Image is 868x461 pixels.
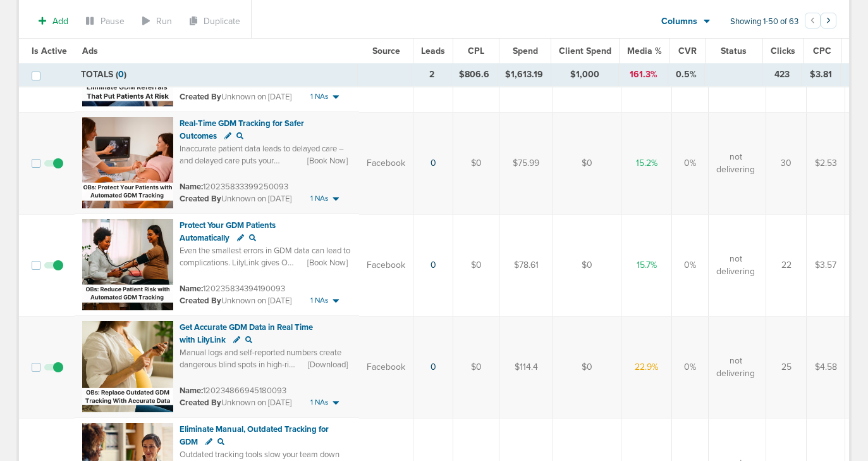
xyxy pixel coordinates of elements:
span: [Book Now] [307,257,348,268]
span: Name: [180,284,203,294]
span: Leads [421,46,445,56]
span: 0 [118,69,124,80]
span: Ads [82,46,98,56]
span: 1 NAs [310,397,329,408]
span: Showing 1-50 of 63 [730,16,798,27]
span: 1 NAs [310,91,329,102]
td: $0 [453,112,499,214]
small: Unknown on [DATE] [180,295,291,306]
td: $3.57 [807,214,845,316]
td: $0 [553,316,621,418]
td: $0 [553,112,621,214]
span: Created By [180,92,221,102]
td: $1,613.19 [498,63,551,86]
span: Media % [627,46,662,56]
span: Even the smallest errors in GDM data can lead to complications. LilyLink gives OBs and MFMs compl... [180,246,350,331]
td: $1,000 [551,63,619,86]
td: 2 [412,63,451,86]
td: Facebook [359,214,413,316]
small: Unknown on [DATE] [180,193,291,205]
td: $75.99 [499,112,553,214]
td: 15.7% [621,214,672,316]
small: Unknown on [DATE] [180,397,291,408]
td: TOTALS ( ) [73,63,358,86]
button: Go to next page [821,13,836,28]
img: Ad image [82,219,173,310]
small: 120235834394190093 [180,284,285,294]
span: Name: [180,182,203,192]
small: 120234866945180093 [180,386,286,396]
td: 423 [762,63,802,86]
span: Created By [180,296,221,306]
img: Ad image [82,321,173,412]
span: Manual logs and self-reported numbers create dangerous blind spots in high-risk pregnancies—blind... [180,348,344,420]
td: $4.58 [807,316,845,418]
td: $806.6 [451,63,498,86]
span: Is Active [32,46,67,56]
a: 0 [431,260,436,270]
span: Protect Your GDM Patients Automatically [180,220,276,243]
td: $3.81 [802,63,840,86]
td: $0 [553,214,621,316]
small: Unknown on [DATE] [180,91,291,103]
td: 0% [672,112,709,214]
td: $78.61 [499,214,553,316]
span: Eliminate Manual, Outdated Tracking for GDM [180,424,329,447]
span: Created By [180,398,221,408]
span: Client Spend [559,46,611,56]
td: 22.9% [621,316,672,418]
a: 0 [431,158,436,168]
td: $2.53 [807,112,845,214]
td: 30 [766,112,807,214]
span: not delivering [716,355,755,379]
td: 161.3% [618,63,668,86]
a: 0 [431,362,436,372]
span: Add [52,16,68,27]
span: Spend [513,46,538,56]
small: 120235833399250093 [180,182,288,192]
span: not delivering [716,253,755,277]
span: [Book Now] [307,155,348,167]
span: CVR [678,46,697,56]
td: $114.4 [499,316,553,418]
span: 1 NAs [310,193,329,204]
span: Inaccurate patient data leads to delayed care – and delayed care puts your patients at risk. Lily... [180,144,348,241]
span: Get Accurate GDM Data in Real Time with LilyLink [180,322,313,345]
ul: Pagination [805,15,836,30]
td: 22 [766,214,807,316]
span: not delivering [716,151,755,175]
td: 25 [766,316,807,418]
span: Created By [180,194,221,204]
td: 0% [672,316,709,418]
span: Name: [180,386,203,396]
span: Status [721,46,747,56]
td: 0.5% [668,63,705,86]
span: 1 NAs [310,295,329,306]
td: Facebook [359,112,413,214]
span: Real-Time GDM Tracking for Safer Outcomes [180,118,304,141]
img: Ad image [82,117,173,208]
td: $0 [453,316,499,418]
td: 15.2% [621,112,672,214]
span: CPL [468,46,484,56]
span: Columns [661,15,697,28]
td: $0 [453,214,499,316]
span: CPC [813,46,831,56]
span: [Download] [308,359,348,370]
button: Add [32,12,75,30]
td: 0% [672,214,709,316]
span: Clicks [771,46,795,56]
td: Facebook [359,316,413,418]
span: Source [372,46,400,56]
